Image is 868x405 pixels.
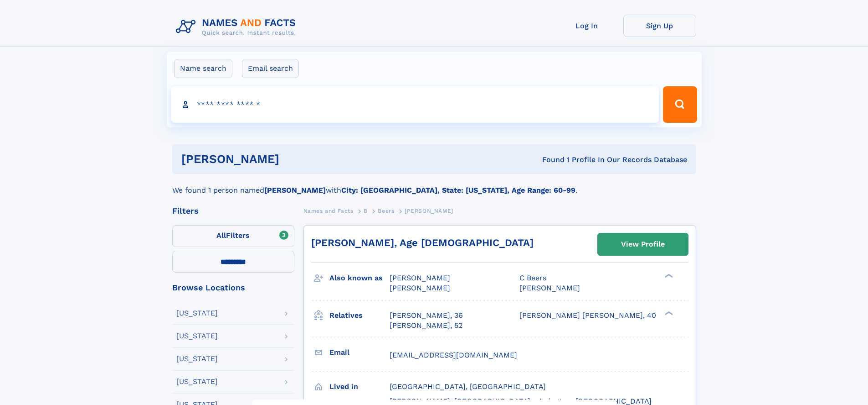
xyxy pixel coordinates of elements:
div: Filters [172,207,294,215]
div: ❯ [663,310,673,316]
label: Name search [174,59,232,78]
span: [PERSON_NAME] [390,284,450,292]
span: [EMAIL_ADDRESS][DOMAIN_NAME] [390,351,517,359]
input: search input [171,86,659,123]
div: [US_STATE] [176,310,218,317]
span: [GEOGRAPHIC_DATA], [GEOGRAPHIC_DATA] [390,382,546,391]
h3: Also known as [329,270,390,286]
span: [PERSON_NAME] [519,284,580,292]
button: Search Button [663,86,697,123]
div: Found 1 Profile In Our Records Database [411,155,687,165]
a: Sign Up [623,15,696,37]
span: Beers [378,208,394,214]
a: Log In [550,15,623,37]
a: View Profile [598,233,688,255]
a: [PERSON_NAME], Age [DEMOGRAPHIC_DATA] [311,237,534,248]
h3: Email [329,345,390,360]
span: All [216,231,226,240]
a: [PERSON_NAME] [PERSON_NAME], 40 [519,310,656,321]
h3: Lived in [329,379,390,394]
div: [US_STATE] [176,332,218,340]
div: [US_STATE] [176,355,218,363]
h3: Relatives [329,308,390,323]
label: Filters [172,225,294,247]
div: Browse Locations [172,284,294,292]
a: B [364,205,368,216]
a: Names and Facts [303,205,354,216]
b: [PERSON_NAME] [264,186,326,195]
span: [PERSON_NAME] [390,274,450,282]
div: [US_STATE] [176,378,218,385]
h1: [PERSON_NAME] [181,153,411,165]
span: B [364,208,368,214]
label: Email search [242,59,299,78]
div: View Profile [621,234,665,255]
a: Beers [378,205,394,216]
div: ❯ [663,273,673,279]
span: [PERSON_NAME] [405,208,453,214]
div: We found 1 person named with . [172,174,696,196]
b: City: [GEOGRAPHIC_DATA], State: [US_STATE], Age Range: 60-99 [341,186,575,195]
a: [PERSON_NAME], 52 [390,321,462,331]
span: C Beers [519,274,546,282]
img: Logo Names and Facts [172,15,303,39]
a: [PERSON_NAME], 36 [390,310,463,321]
